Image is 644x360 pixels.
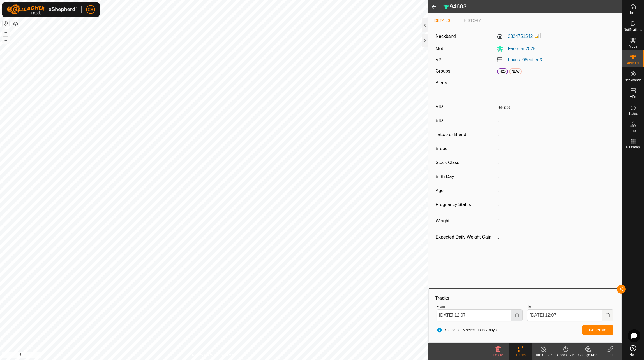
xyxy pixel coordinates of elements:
[511,309,523,321] button: Choose Date
[436,103,495,110] label: VID
[436,215,495,227] label: Weight
[220,353,236,358] a: Contact Us
[192,353,213,358] a: Privacy Policy
[437,304,523,309] label: From
[436,201,495,208] label: Pregnancy Status
[436,80,447,85] label: Alerts
[436,33,456,40] label: Neckband
[436,57,442,62] label: VP
[497,68,508,74] span: H25
[436,145,495,152] label: Breed
[629,353,636,356] span: Help
[628,112,638,115] span: Status
[509,68,522,74] span: NEW
[622,343,644,359] a: Help
[624,28,642,31] span: Notifications
[436,159,495,166] label: Stock Class
[436,187,495,194] label: Age
[532,352,554,357] div: Turn Off VP
[88,7,93,13] span: CB
[624,78,641,82] span: Neckbands
[493,353,503,357] span: Delete
[436,46,444,51] label: Mob
[503,46,535,51] span: Faersen 2025
[630,95,636,99] span: VPs
[535,32,542,39] img: Signal strength
[3,20,9,27] button: Reset Map
[3,29,9,36] button: +
[12,20,19,27] button: Map Layers
[626,146,640,149] span: Heatmap
[436,131,495,138] label: Tattoo or Brand
[7,4,77,15] img: Gallagher Logo
[599,352,622,357] div: Edit
[602,309,613,321] button: Choose Date
[508,57,542,62] a: Luxus_05edited3
[628,11,637,15] span: Home
[494,80,617,86] div: -
[629,45,637,48] span: Mobs
[509,352,532,357] div: Tracks
[434,295,616,301] div: Tracks
[629,129,636,132] span: Infra
[554,352,577,357] div: Choose VP
[577,352,599,357] div: Change Mob
[436,117,495,124] label: EID
[527,304,613,309] label: To
[432,18,453,24] li: DETAILS
[461,18,483,24] li: HISTORY
[627,62,639,65] span: Animals
[582,325,613,335] button: Generate
[443,3,622,10] h2: 94603
[589,328,606,332] span: Generate
[436,69,450,73] label: Groups
[437,327,497,333] span: You can only select up to 7 days
[436,233,495,241] label: Expected Daily Weight Gain
[3,37,9,43] button: –
[497,33,533,40] label: 2324751542
[436,173,495,180] label: Birth Day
